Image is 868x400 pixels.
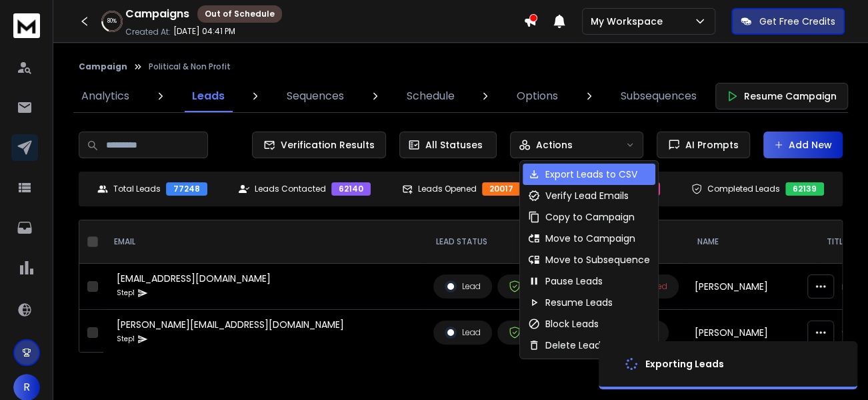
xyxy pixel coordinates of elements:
a: Analytics [73,80,137,112]
p: Actions [536,138,573,152]
img: logo [13,13,40,38]
p: Schedule [407,88,455,104]
p: Delete Leads [545,339,605,352]
th: LEAD STATUS [425,220,687,264]
p: Sequences [287,88,344,104]
p: Subsequences [621,88,697,104]
th: NAME [687,220,816,264]
p: Political & Non Profit [149,61,231,72]
p: Leads Contacted [255,184,326,194]
h1: Campaigns [125,6,189,22]
button: Verification Results [252,132,386,158]
p: Created At: [125,27,171,37]
th: EMAIL [103,220,425,264]
a: Schedule [399,80,463,112]
div: 20017 [482,182,521,196]
div: 62140 [331,182,371,196]
div: Completed [509,327,571,339]
p: [DATE] 04:41 PM [173,26,235,37]
p: 80 % [107,17,117,25]
button: Get Free Credits [731,8,845,35]
p: Completed Leads [707,184,780,194]
div: [EMAIL_ADDRESS][DOMAIN_NAME] [117,272,271,285]
div: Lead [445,280,481,292]
p: Copy to Campaign [545,210,635,224]
p: My Workspace [591,15,668,28]
p: Move to Subsequence [545,253,650,266]
div: Lead [445,327,481,339]
div: Completed [509,280,571,292]
button: Campaign [79,61,127,72]
td: [PERSON_NAME] [687,264,816,310]
p: Export Leads to CSV [545,168,637,181]
p: Step 1 [117,286,135,300]
div: Out of Schedule [197,5,282,23]
p: Options [517,88,558,104]
p: All Statuses [425,138,483,152]
p: Resume Leads [545,296,613,309]
p: Move to Campaign [545,232,635,245]
button: AI Prompts [657,132,750,158]
p: Total Leads [113,184,161,194]
p: Leads Opened [418,184,477,194]
div: [PERSON_NAME][EMAIL_ADDRESS][DOMAIN_NAME] [117,318,344,331]
a: Sequences [279,80,352,112]
p: Analytics [81,88,129,104]
div: 77248 [166,182,207,196]
a: Subsequences [613,80,705,112]
span: Verification Results [275,138,375,152]
p: Block Leads [545,317,599,331]
a: Options [509,80,566,112]
div: 62139 [785,182,824,196]
td: [PERSON_NAME] [687,310,816,356]
p: Pause Leads [545,274,603,288]
button: Resume Campaign [715,83,848,110]
span: AI Prompts [680,138,739,152]
div: Exporting Leads [645,357,724,371]
button: Add New [763,132,843,158]
p: Verify Lead Emails [545,189,629,202]
a: Leads [184,80,233,112]
p: Leads [192,88,225,104]
p: Step 1 [117,333,135,346]
p: Get Free Credits [759,15,835,28]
